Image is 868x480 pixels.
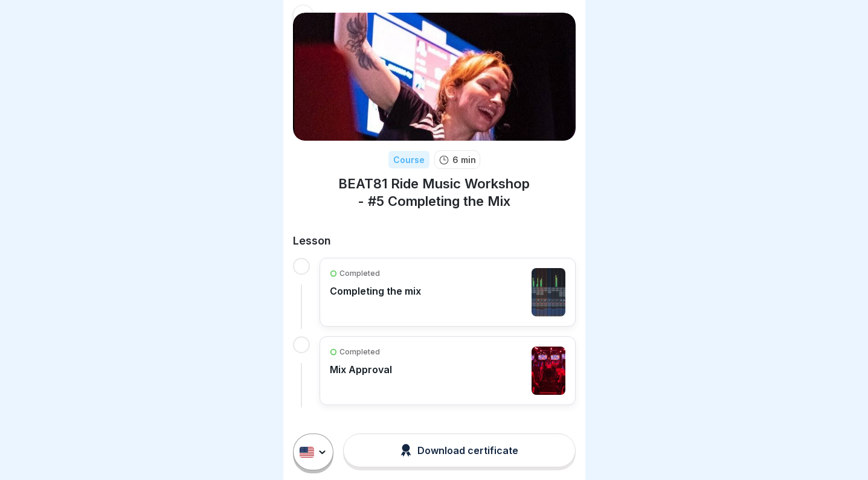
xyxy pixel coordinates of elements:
a: CompletedCompleting the mix [330,268,565,316]
p: Completed [339,268,380,279]
a: CompletedMix Approval [330,347,565,395]
p: Completed [339,347,380,357]
div: Course [388,151,429,168]
h2: Lesson [293,234,576,248]
p: Mix Approval [330,363,392,376]
img: us.svg [300,447,314,458]
h1: BEAT81 Ride Music Workshop - #5 Completing the Mix [293,175,576,210]
div: Download certificate [400,444,518,457]
img: clxxp73iz00073b6m87bppzs1.jpg [532,347,565,395]
p: 6 min [452,153,476,166]
button: Download certificate [343,434,575,467]
p: Completing the mix [330,285,421,297]
img: h40rw5k3kysvsk1au9o0zah9.png [293,13,576,141]
img: clxxp2ty100023b6mkqeop6c6.jpg [532,268,565,316]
